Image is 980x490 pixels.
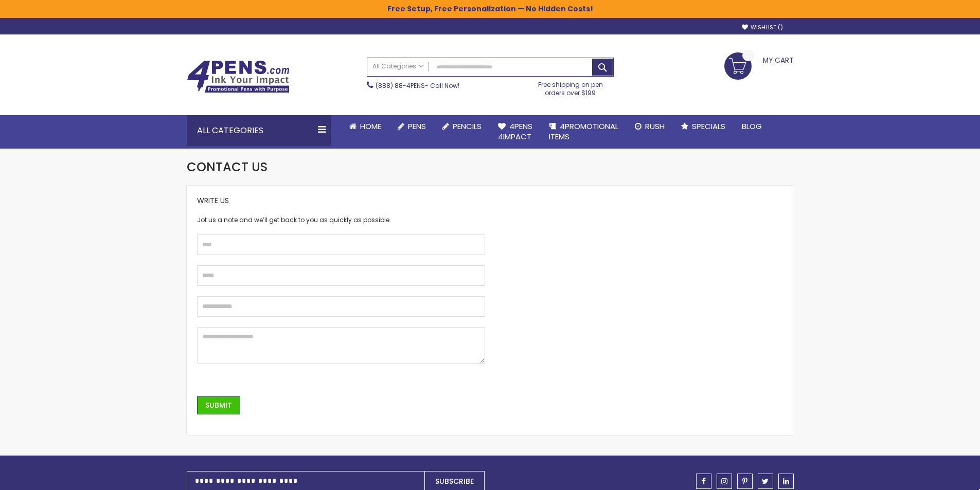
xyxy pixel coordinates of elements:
[197,216,485,224] div: Jot us a note and we’ll get back to you as quickly as possible.
[778,474,794,489] a: linkedin
[717,474,732,489] a: instagram
[673,115,734,138] a: Specials
[645,121,665,132] span: Rush
[541,115,627,149] a: 4PROMOTIONALITEMS
[737,474,753,489] a: pinterest
[742,121,762,132] span: Blog
[453,121,482,132] span: Pencils
[187,60,290,93] img: 4Pens Custom Pens and Promotional Products
[783,478,789,485] span: linkedin
[742,478,747,485] span: pinterest
[627,115,673,138] a: Rush
[389,115,434,138] a: Pens
[490,115,541,149] a: 4Pens4impact
[762,478,769,485] span: twitter
[498,121,532,142] span: 4Pens 4impact
[367,58,429,75] a: All Categories
[360,121,381,132] span: Home
[702,478,706,485] span: facebook
[435,476,474,486] span: Subscribe
[696,474,711,489] a: facebook
[197,396,240,414] button: Submit
[434,115,490,138] a: Pencils
[187,158,268,175] span: Contact Us
[376,81,459,90] span: - Call Now!
[692,121,725,132] span: Specials
[205,400,232,410] span: Submit
[742,24,783,31] a: Wishlist
[549,121,618,142] span: 4PROMOTIONAL ITEMS
[197,195,229,206] span: Write Us
[408,121,426,132] span: Pens
[372,62,424,70] span: All Categories
[758,474,773,489] a: twitter
[187,115,331,146] div: All Categories
[527,77,614,97] div: Free shipping on pen orders over $199
[721,478,727,485] span: instagram
[734,115,770,138] a: Blog
[341,115,389,138] a: Home
[376,81,425,90] a: (888) 88-4PENS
